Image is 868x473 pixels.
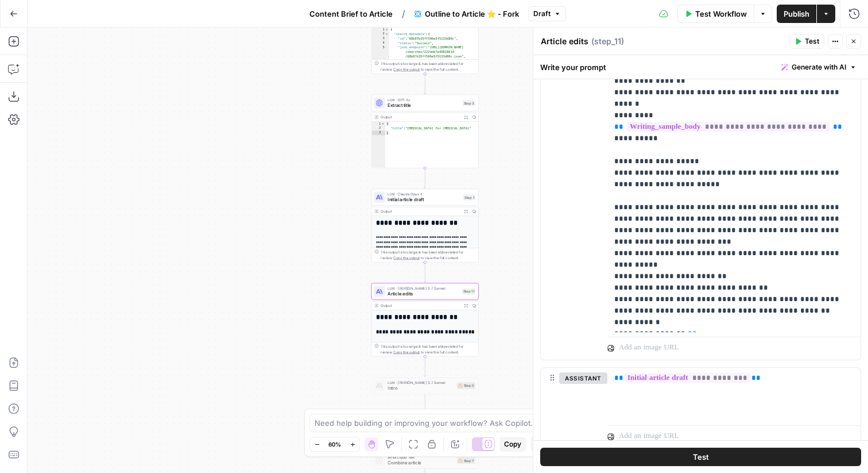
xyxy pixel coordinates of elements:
span: Copy the output [393,67,420,71]
span: Copy the output [393,256,420,260]
span: LLM · [PERSON_NAME] 3.7 Sonnet [387,286,459,291]
div: Output [381,303,459,309]
span: LLM · [PERSON_NAME] 3.7 Sonnet [387,380,454,386]
div: Step 1 [463,194,476,201]
button: Draft [528,6,566,21]
span: Test [805,36,819,47]
span: LLM · Claude Opus 4 [387,191,460,197]
div: 3 [371,36,389,41]
g: Edge from step_11 to step_5 [424,356,427,376]
span: Generate with AI [792,62,846,72]
div: 2 [371,126,385,131]
span: Test [693,451,709,463]
div: Step 7 [457,457,476,464]
span: Draft [533,9,551,19]
span: Toggle code folding, rows 2 through 12 [385,32,389,37]
button: Content Brief to Article [303,5,400,23]
div: Step 11 [462,289,475,295]
button: assistant [559,372,607,384]
div: LLM · [PERSON_NAME] 3.7 SonnetIntroStep 5 [371,378,479,394]
div: Output [381,209,459,214]
div: This output is too large & has been abbreviated for review. to view the full content. [381,249,475,260]
span: Combine article [387,459,454,466]
button: Copy [499,437,526,452]
div: Write your prompt [533,55,868,79]
div: 2 [371,32,389,37]
span: Toggle code folding, rows 1 through 129 [385,28,389,32]
textarea: Article edits [541,36,588,47]
div: LLM · GPT-4oExtract titleStep 3Output{ "title":"[MEDICAL_DATA] for [MEDICAL_DATA]"} [371,95,479,168]
div: 1 [371,28,389,32]
span: Extract title [387,102,459,109]
button: Test [540,448,861,466]
span: ( step_11 ) [591,36,624,47]
span: Write Liquid Text [387,455,454,460]
g: Edge from step_1 to step_11 [424,262,427,282]
button: Test Workflow [677,5,754,23]
div: Write Liquid TextCombine articleStep 7 [371,452,479,469]
button: Test [789,34,824,49]
div: Output [381,114,459,120]
div: This output is too large & has been abbreviated for review. to view the full content. [381,344,475,355]
span: Article edits [387,290,459,297]
div: Step 3 [462,100,475,106]
span: Initial article draft [387,196,460,203]
g: Edge from step_2 to step_3 [424,74,427,94]
button: Publish [777,5,816,23]
g: Edge from step_5 to step_6 [424,394,427,414]
div: 5 [371,45,389,59]
span: Copy [504,439,521,449]
g: Edge from step_3 to step_1 [424,168,427,188]
div: Step 5 [457,382,476,389]
div: 4 [371,41,389,45]
span: Intro [387,384,454,391]
span: LLM · GPT-4o [387,97,459,103]
span: 60% [328,440,341,449]
button: Outline to Article ⭐️ - Fork [408,5,526,23]
span: Content Brief to Article [309,8,393,20]
span: Copy the output [393,350,420,354]
div: 3 [371,130,385,135]
span: Toggle code folding, rows 1 through 3 [381,122,385,126]
div: 1 [371,122,385,126]
span: / [402,7,405,21]
span: Outline to Article ⭐️ - Fork [425,8,519,20]
span: Publish [784,8,809,20]
span: Test Workflow [695,8,747,20]
div: assistant [541,368,598,448]
div: { "search_metadata":{ "id":"68b07b35ff596e5f5133d80c", "status":"Success", "json_endpoint":"[URL]... [371,1,479,74]
div: This output is too large & has been abbreviated for review. to view the full content. [381,61,475,72]
button: Generate with AI [777,60,861,75]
